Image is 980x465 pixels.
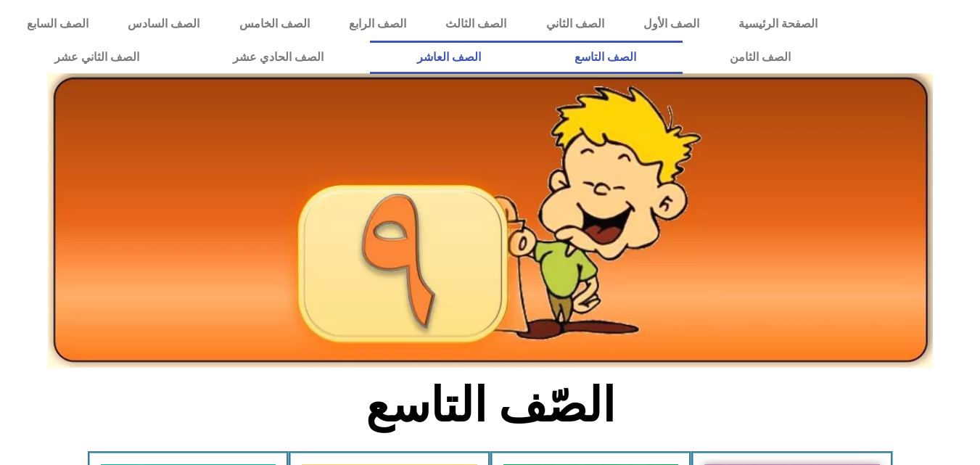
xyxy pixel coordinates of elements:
[108,7,219,41] a: الصف السادس
[683,41,837,74] a: الصف الثامن
[527,41,683,74] a: الصف التاسع
[220,7,329,41] a: الصف الخامس
[719,7,837,41] a: الصفحة الرئيسية
[370,41,527,74] a: الصف العاشر
[624,7,719,41] a: الصف الأول
[250,377,730,434] h2: الصّف التاسع
[7,7,108,41] a: الصف السابع
[7,41,186,74] a: الصف الثاني عشر
[527,7,624,41] a: الصف الثاني
[329,7,426,41] a: الصف الرابع
[426,7,526,41] a: الصف الثالث
[186,41,370,74] a: الصف الحادي عشر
